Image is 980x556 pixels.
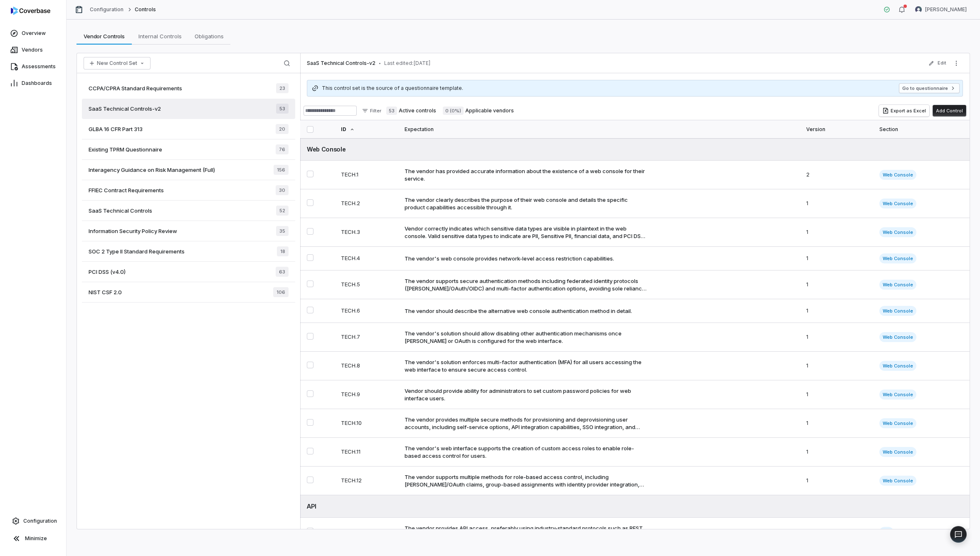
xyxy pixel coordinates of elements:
[336,409,400,438] td: TECH.10
[80,31,128,42] span: Vendor Controls
[89,288,122,296] span: NIST CSF 2.0
[405,307,632,315] div: The vendor should describe the alternative web console authentication method in detail.
[2,26,64,41] a: Overview
[82,201,295,221] a: SaaS Technical Controls52
[2,59,64,74] a: Assessments
[276,206,289,216] span: 52
[443,107,514,115] label: Applicable vendors
[801,189,874,218] td: 1
[879,253,916,263] span: Web Console
[307,419,314,426] button: Select TECH.10 control
[82,119,295,139] a: GLBA 16 CFR Part 31320
[801,299,874,323] td: 1
[22,30,46,37] span: Overview
[307,60,375,67] span: SaaS Technical Controls-v2
[276,185,289,195] span: 30
[82,139,295,160] a: Existing TPRM Questionnaire76
[379,60,381,66] span: •
[89,84,182,92] span: CCPA/CPRA Standard Requirements
[82,160,295,180] a: Interagency Guidance on Risk Management (Full)156
[307,280,314,287] button: Select TECH.5 control
[879,527,894,537] span: API
[307,145,963,154] div: Web Console
[341,120,395,138] div: ID
[276,267,289,277] span: 63
[336,161,400,189] td: TECH.1
[11,7,50,15] img: logo-D7KZi-bG.svg
[405,358,648,373] div: The vendor's solution enforces multi-factor authentication (MFA) for all users accessing the web ...
[899,83,960,93] button: Go to questionnaire
[879,447,916,457] span: Web Console
[307,199,314,206] button: Select TECH.2 control
[879,105,929,117] button: Export as Excel
[276,83,289,93] span: 23
[336,189,400,218] td: TECH.2
[879,280,916,290] span: Web Console
[307,254,314,261] button: Select TECH.4 control
[879,476,916,486] span: Web Console
[405,524,648,539] div: The vendor provides API access, preferably using industry-standard protocols such as REST, GraphQ...
[22,63,56,70] span: Assessments
[336,247,400,271] td: TECH.4
[2,76,64,91] a: Dashboards
[307,307,314,313] button: Select TECH.6 control
[926,56,949,71] button: Edit
[801,218,874,247] td: 1
[405,330,648,345] div: The vendor's solution should allow disabling other authentication mechanisms once [PERSON_NAME] o...
[405,120,796,138] div: Expectation
[307,333,314,340] button: Select TECH.7 control
[910,3,972,16] button: Chris Morgan avatar[PERSON_NAME]
[443,107,464,115] span: 0 (0%)
[307,171,314,177] button: Select TECH.1 control
[336,299,400,323] td: TECH.6
[925,6,967,13] span: [PERSON_NAME]
[384,60,431,67] span: Last edited: [DATE]
[89,268,126,276] span: PCI DSS (v4.0)
[405,277,648,292] div: The vendor supports secure authentication methods including federated identity protocols ([PERSON...
[191,31,227,42] span: Obligations
[336,352,400,380] td: TECH.8
[405,255,614,262] div: The vendor's web console provides network-level access restriction capabilities.
[89,166,215,174] span: Interagency Guidance on Risk Management (Full)
[307,502,963,511] div: API
[336,518,400,546] td: TECH.13
[82,180,295,201] a: FFIEC Contract Requirements30
[336,380,400,409] td: TECH.9
[405,387,648,402] div: Vendor should provide ability for administrators to set custom password policies for web interfac...
[89,105,161,112] span: SaaS Technical Controls-v2
[336,271,400,299] td: TECH.5
[135,6,156,13] span: Controls
[307,528,314,534] button: Select TECH.13 control
[801,247,874,271] td: 1
[405,225,648,240] div: Vendor correctly indicates which sensitive data types are visible in plaintext in the web console...
[801,323,874,352] td: 1
[801,271,874,299] td: 1
[274,165,289,175] span: 156
[89,125,143,133] span: GLBA 16 CFR Part 313
[370,108,381,114] span: Filter
[89,146,162,153] span: Existing TPRM Questionnaire
[23,518,57,524] span: Configuration
[386,107,436,115] label: Active controls
[933,105,966,117] button: Add Control
[405,473,648,488] div: The vendor supports multiple methods for role-based access control, including [PERSON_NAME]/OAuth...
[25,535,47,542] span: Minimize
[89,186,164,194] span: FFIEC Contract Requirements
[82,241,295,262] a: SOC 2 Type II Standard Requirements18
[879,170,916,180] span: Web Console
[336,438,400,467] td: TECH.11
[806,120,869,138] div: Version
[879,199,916,208] span: Web Console
[307,448,314,454] button: Select TECH.11 control
[336,323,400,352] td: TECH.7
[22,80,52,87] span: Dashboards
[336,218,400,247] td: TECH.3
[273,287,289,297] span: 106
[89,227,177,235] span: Information Security Policy Review
[801,518,874,546] td: 1
[801,467,874,495] td: 1
[879,361,916,371] span: Web Console
[90,6,124,13] a: Configuration
[135,31,185,42] span: Internal Controls
[22,47,43,53] span: Vendors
